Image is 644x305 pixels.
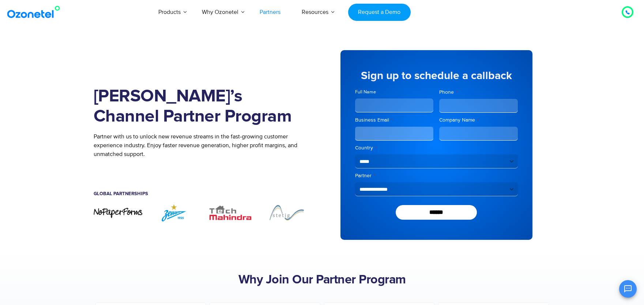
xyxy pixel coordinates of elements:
[348,4,411,21] a: Request a Demo
[355,144,518,152] label: Country
[94,86,311,127] h1: [PERSON_NAME]’s Channel Partner Program
[94,207,143,219] img: nopaperforms
[355,116,434,124] label: Business Email
[150,204,199,222] div: 2 / 7
[94,132,311,159] p: Partner with us to unlock new revenue streams in the fast-growing customer experience industry. E...
[206,204,255,222] div: 3 / 7
[355,70,518,81] h5: Sign up to schedule a callback
[262,204,311,222] div: 4 / 7
[94,207,143,219] div: 1 / 7
[94,191,311,196] h5: Global Partnerships
[94,204,311,222] div: Image Carousel
[206,204,255,222] img: TechMahindra
[150,204,199,222] img: ZENIT
[439,116,518,124] label: Company Name
[619,280,637,298] button: Open chat
[355,172,518,179] label: Partner
[355,89,434,96] label: Full Name
[94,273,551,287] h2: Why Join Our Partner Program
[262,204,311,222] img: Stetig
[439,89,518,96] label: Phone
